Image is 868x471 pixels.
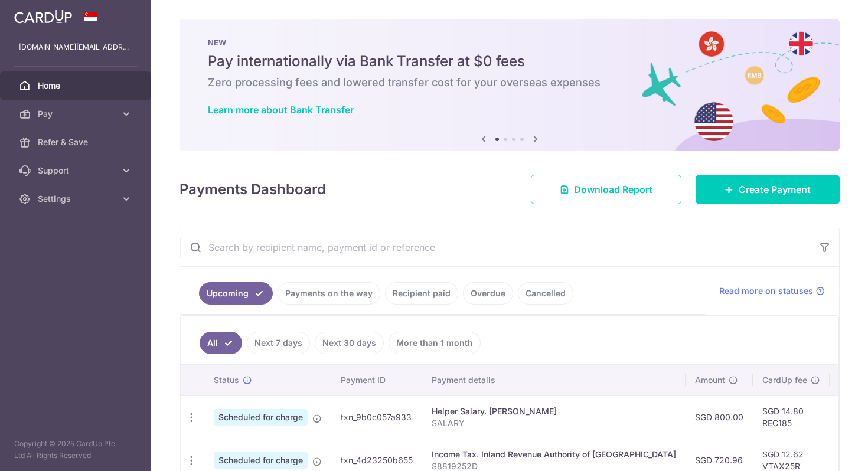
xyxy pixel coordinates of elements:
th: Payment ID [331,365,422,395]
h6: Zero processing fees and lowered transfer cost for your overseas expenses [208,76,811,90]
a: Upcoming [199,282,273,305]
span: Scheduled for charge [214,452,308,469]
h4: Payments Dashboard [180,179,326,200]
span: CardUp fee [762,374,807,386]
input: Search by recipient name, payment id or reference [180,228,811,266]
p: SALARY [432,417,676,429]
span: Read more on statuses [719,285,813,297]
a: Read more on statuses [719,285,825,297]
td: SGD 14.80 REC185 [753,395,830,439]
td: txn_9b0c057a933 [331,395,422,439]
img: Bank transfer banner [180,19,840,151]
span: Refer & Save [38,136,116,148]
th: Payment details [422,365,686,395]
a: Download Report [531,175,681,204]
a: Payments on the way [278,282,380,305]
a: Overdue [463,282,513,305]
a: Cancelled [518,282,573,305]
td: SGD 800.00 [686,395,753,439]
span: Status [214,374,239,386]
a: Create Payment [696,175,840,204]
h5: Pay internationally via Bank Transfer at $0 fees [208,52,811,71]
a: All [200,332,242,354]
img: CardUp [14,9,72,24]
span: Download Report [574,182,652,197]
a: Next 30 days [315,332,384,354]
span: Amount [695,374,725,386]
a: Learn more about Bank Transfer [208,104,354,116]
p: [DOMAIN_NAME][EMAIL_ADDRESS][DOMAIN_NAME] [19,41,132,53]
span: Home [38,80,116,91]
span: Pay [38,108,116,120]
span: Support [38,165,116,176]
span: Create Payment [739,182,811,197]
span: Scheduled for charge [214,409,308,426]
a: More than 1 month [389,332,481,354]
p: NEW [208,38,811,47]
a: Recipient paid [385,282,458,305]
div: Helper Salary. [PERSON_NAME] [432,405,676,417]
span: Settings [38,193,116,205]
a: Next 7 days [247,332,310,354]
div: Income Tax. Inland Revenue Authority of [GEOGRAPHIC_DATA] [432,449,676,460]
